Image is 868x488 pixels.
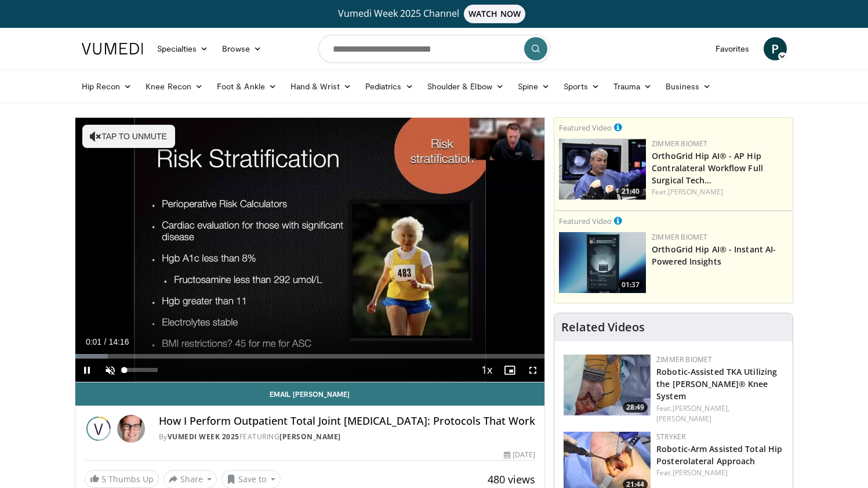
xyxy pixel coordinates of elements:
[656,355,712,364] a: Zimmer Biomet
[488,472,535,486] span: 480 views
[82,125,175,148] button: Tap to unmute
[652,232,707,242] a: Zimmer Biomet
[210,75,284,98] a: Foot & Ankle
[559,216,612,226] small: Featured Video
[709,37,757,60] a: Favorites
[125,368,158,372] div: Volume Level
[656,432,685,442] a: Stryker
[521,359,544,382] button: Fullscreen
[82,43,143,55] img: VuMedi Logo
[75,382,545,406] a: Email [PERSON_NAME]
[86,337,101,346] span: 0:01
[656,443,782,467] a: Robotic-Arm Assisted Total Hip Posterolateral Approach
[215,37,268,60] a: Browse
[656,403,783,424] div: Feat.
[618,280,643,290] span: 01:37
[159,415,536,428] h4: How I Perform Outpatient Total Joint [MEDICAL_DATA]: Protocols That Work
[75,118,545,382] video-js: Video Player
[656,366,777,402] a: Robotic-Assisted TKA Utilizing the [PERSON_NAME]® Knee System
[279,432,341,442] a: [PERSON_NAME]
[464,5,525,23] span: WATCH NOW
[659,75,718,98] a: Business
[139,75,210,98] a: Knee Recon
[764,37,787,60] a: P
[75,359,99,382] button: Pause
[150,37,216,60] a: Specialties
[606,75,659,98] a: Trauma
[559,139,646,200] a: 21:40
[559,232,646,293] img: 51d03d7b-a4ba-45b7-9f92-2bfbd1feacc3.150x105_q85_crop-smart_upscale.jpg
[104,337,107,346] span: /
[652,139,707,149] a: Zimmer Biomet
[75,354,545,359] div: Progress Bar
[83,5,785,23] a: Vumedi Week 2025 ChannelWATCH NOW
[656,414,711,424] a: [PERSON_NAME]
[652,244,776,267] a: OrthoGrid Hip AI® - Instant AI-Powered Insights
[618,186,643,197] span: 21:40
[85,415,112,443] img: Vumedi Week 2025
[668,187,723,197] a: [PERSON_NAME]
[652,150,763,186] a: OrthoGrid Hip AI® - AP Hip Contralateral Workflow Full Surgical Tech…
[561,320,645,334] h4: Related Videos
[168,432,239,442] a: Vumedi Week 2025
[498,359,521,382] button: Enable picture-in-picture mode
[318,35,550,63] input: Search topics, interventions
[420,75,511,98] a: Shoulder & Elbow
[557,75,606,98] a: Sports
[559,122,612,133] small: Featured Video
[85,470,159,488] a: 5 Thumbs Up
[564,355,651,415] img: 8628d054-67c0-4db7-8e0b-9013710d5e10.150x105_q85_crop-smart_upscale.jpg
[99,359,122,382] button: Unmute
[504,450,535,460] div: [DATE]
[511,75,557,98] a: Spine
[117,415,145,443] img: Avatar
[564,355,651,415] a: 28:49
[108,337,129,346] span: 14:16
[75,75,139,98] a: Hip Recon
[101,473,106,485] span: 5
[475,359,498,382] button: Playback Rate
[652,187,788,197] div: Feat.
[559,232,646,293] a: 01:37
[559,139,646,200] img: 96a9cbbb-25ee-4404-ab87-b32d60616ad7.150x105_q85_crop-smart_upscale.jpg
[284,75,358,98] a: Hand & Wrist
[673,403,729,413] a: [PERSON_NAME],
[656,468,783,478] div: Feat.
[159,432,536,442] div: By FEATURING
[358,75,420,98] a: Pediatrics
[673,468,728,478] a: [PERSON_NAME]
[623,402,648,413] span: 28:49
